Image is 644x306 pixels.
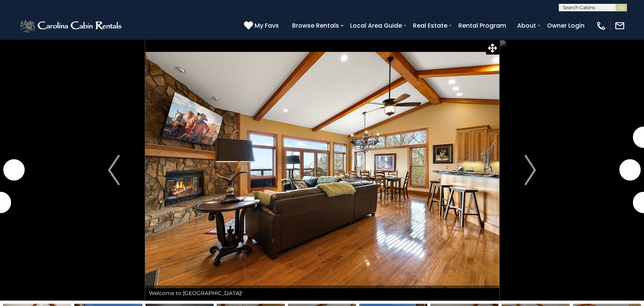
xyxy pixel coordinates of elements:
[543,19,588,32] a: Owner Login
[244,21,281,31] a: My Favs
[614,20,625,31] img: mail-regular-white.png
[255,21,279,30] span: My Favs
[409,19,451,32] a: Real Estate
[83,39,145,301] button: Previous
[524,155,536,185] img: arrow
[108,155,119,185] img: arrow
[19,18,124,33] img: White-1-2.png
[513,19,540,32] a: About
[346,19,406,32] a: Local Area Guide
[499,39,561,301] button: Next
[596,20,606,31] img: phone-regular-white.png
[145,286,499,301] div: Welcome to [GEOGRAPHIC_DATA]!
[455,19,510,32] a: Rental Program
[288,19,343,32] a: Browse Rentals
